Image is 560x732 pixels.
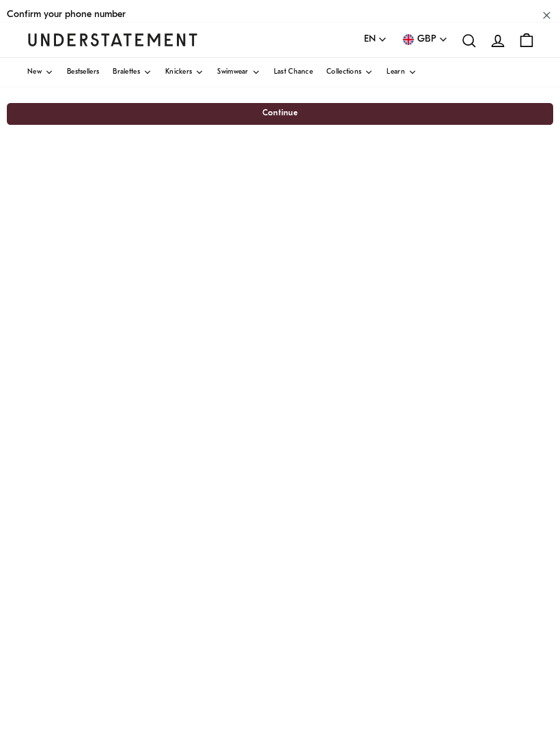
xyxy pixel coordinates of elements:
[67,58,99,87] a: Bestsellers
[67,69,99,76] span: Bestsellers
[113,69,140,76] span: Bralettes
[262,104,298,125] span: Continue
[274,58,313,87] a: Last Chance
[387,69,405,76] span: Learn
[417,32,436,47] span: GBP
[27,69,42,76] span: New
[217,69,248,76] span: Swimwear
[364,32,387,47] button: EN
[165,69,192,76] span: Knickers
[7,10,126,20] h2: Confirm your phone number
[274,69,313,76] span: Last Chance
[165,58,204,87] a: Knickers
[27,58,53,87] a: New
[217,58,260,87] a: Swimwear
[364,32,376,47] span: EN
[326,58,373,87] a: Collections
[7,103,552,126] button: Continue
[326,69,361,76] span: Collections
[113,58,152,87] a: Bralettes
[27,33,198,46] a: Understatement Homepage
[401,32,448,47] button: GBP
[387,58,417,87] a: Learn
